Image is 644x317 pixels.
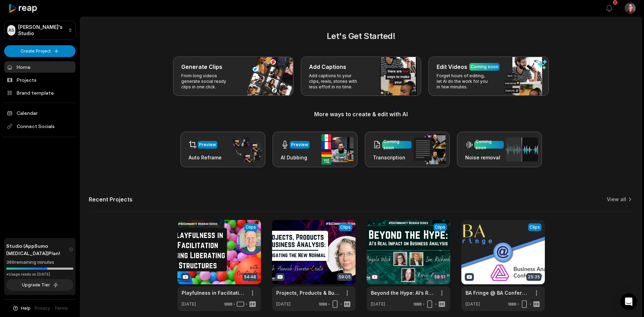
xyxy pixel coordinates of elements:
a: View all [607,196,626,203]
div: Coming soon [471,64,498,70]
a: Brand template [4,87,75,98]
div: Coming soon [476,138,502,151]
img: noise_removal.png [506,137,538,161]
div: AS [7,25,15,35]
div: *Usage resets on [DATE] [6,272,73,277]
div: 366 remaining minutes [6,259,73,266]
h3: Auto Reframe [189,154,222,161]
p: Add captions to your clips, reels, stories with less effort in no time. [309,73,363,90]
h3: AI Dubbing [281,154,310,161]
span: Studio (AppSumo [MEDICAL_DATA]) Plan! [6,242,69,257]
a: Calendar [4,107,75,119]
div: Open Intercom Messenger [620,293,637,310]
h3: Generate Clips [181,63,222,71]
img: ai_dubbing.png [321,134,353,165]
a: Playfulness in Facilitation using Liberating Structures with [PERSON_NAME] [PERSON_NAME] [182,289,246,296]
span: Help [21,305,31,311]
a: Projects, Products & Business Analysis: Navigating the New Normal with [PERSON_NAME] [276,289,340,296]
button: Help [12,305,31,311]
div: Preview [199,142,216,148]
h3: More ways to create & edit with AI [89,110,633,118]
h3: Add Captions [309,63,346,71]
p: From long videos generate social ready clips in one click. [181,73,235,90]
h2: Recent Projects [89,196,133,203]
h3: Transcription [373,154,412,161]
img: transcription.png [414,134,446,164]
div: Preview [291,142,308,148]
button: Create Project [4,45,75,57]
h3: Noise removal [465,154,504,161]
h3: Edit Videos [437,63,467,71]
button: Upgrade Tier [6,279,73,291]
a: Projects [4,74,75,86]
a: Privacy [35,305,50,311]
p: [PERSON_NAME]'s Studio [18,24,65,37]
p: Forget hours of editing, let AI do the work for you in few minutes. [437,73,491,90]
a: Beyond the Hype: AI’s Real Impact on Business Analysis [371,289,435,296]
div: Coming soon [383,138,410,151]
img: auto_reframe.png [229,136,261,163]
h2: Let's Get Started! [89,30,633,42]
a: Terms [54,305,68,311]
span: Connect Socials [4,120,75,133]
a: Home [4,61,75,73]
a: BA Fringe @ BA Conference Europe (Episode #1) Benefits & Reflection [466,289,530,296]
